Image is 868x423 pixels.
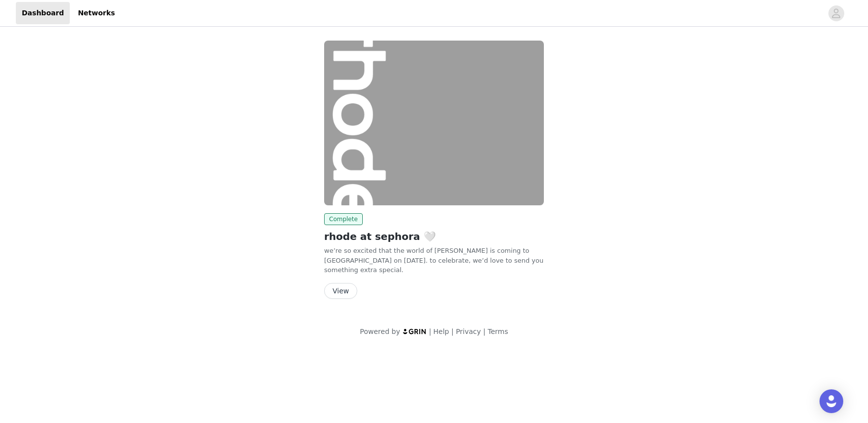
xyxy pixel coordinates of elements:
a: View [324,287,357,295]
div: Open Intercom Messenger [820,389,843,413]
a: Help [434,328,449,335]
h2: rhode at sephora 🤍 [324,229,544,244]
div: avatar [831,5,841,21]
button: View [324,283,357,299]
span: Powered by [360,328,400,335]
a: Privacy [456,328,481,335]
span: | [451,328,454,335]
span: | [429,328,432,335]
img: rhode skin [324,41,544,205]
a: Dashboard [16,2,70,24]
a: Networks [72,2,121,24]
span: Complete [324,213,363,225]
p: we’re so excited that the world of [PERSON_NAME] is coming to [GEOGRAPHIC_DATA] on [DATE]. to cel... [324,246,544,275]
img: logo [402,328,427,334]
span: | [483,328,485,335]
a: Terms [487,328,508,335]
